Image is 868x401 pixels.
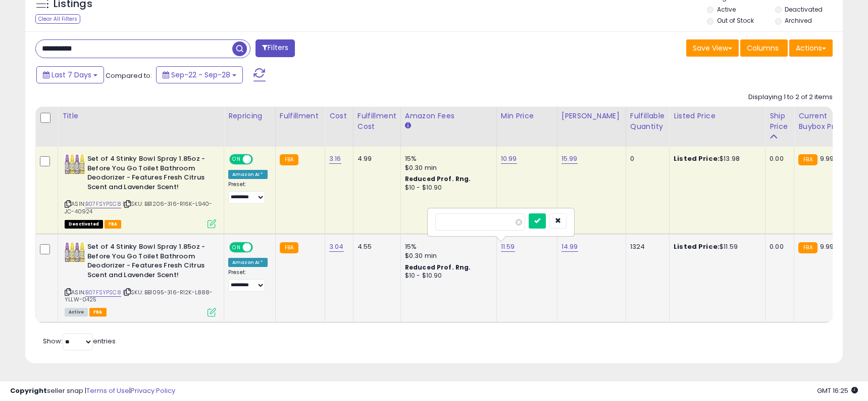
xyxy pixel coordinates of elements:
[228,181,268,204] div: Preset:
[630,154,661,163] div: 0
[789,39,833,57] button: Actions
[674,111,761,121] div: Listed Price
[280,111,321,121] div: Fulfillment
[85,288,121,297] a: B07FSYPSC8
[717,5,736,14] label: Active
[817,386,858,395] span: 2025-10-7 16:25 GMT
[358,242,393,251] div: 4.55
[65,308,88,317] span: All listings currently available for purchase on Amazon
[405,242,489,251] div: 15%
[329,111,349,121] div: Cost
[230,155,243,164] span: ON
[798,111,850,132] div: Current Buybox Price
[630,242,661,251] div: 1324
[405,174,471,183] b: Reduced Prof. Rng.
[36,66,104,83] button: Last 7 Days
[43,336,116,346] span: Show: entries
[171,70,230,80] span: Sep-22 - Sep-28
[501,111,553,121] div: Min Price
[405,163,489,172] div: $0.30 min
[65,200,213,215] span: | SKU: BB1206-316-R16K-L940-JC-40924
[228,111,271,121] div: Repricing
[785,16,812,25] label: Archived
[770,242,786,251] div: 0.00
[358,154,393,163] div: 4.99
[329,154,341,164] a: 3.16
[405,263,471,272] b: Reduced Prof. Rng.
[256,39,295,57] button: Filters
[798,154,817,165] small: FBA
[561,111,622,121] div: [PERSON_NAME]
[748,93,833,102] div: Displaying 1 to 2 of 2 items
[65,220,103,229] span: All listings that are unavailable for purchase on Amazon for any reason other than out-of-stock
[35,14,80,24] div: Clear All Filters
[251,155,268,164] span: OFF
[52,70,91,80] span: Last 7 Days
[770,111,790,132] div: Ship Price
[230,243,243,252] span: ON
[798,242,817,253] small: FBA
[785,5,823,14] label: Deactivated
[65,242,216,315] div: ASIN:
[561,242,578,252] a: 14.99
[65,154,85,174] img: 51dyObwk0KL._SL40_.jpg
[105,220,122,229] span: FBA
[674,154,720,163] b: Listed Price:
[405,121,411,130] small: Amazon Fees.
[674,154,757,163] div: $13.98
[501,242,515,252] a: 11.59
[329,242,344,252] a: 3.04
[686,39,739,57] button: Save View
[156,66,243,83] button: Sep-22 - Sep-28
[405,184,489,192] div: $10 - $10.90
[561,154,578,164] a: 15.99
[358,111,396,132] div: Fulfillment Cost
[228,269,268,292] div: Preset:
[106,71,152,80] span: Compared to:
[280,242,298,253] small: FBA
[674,242,757,251] div: $11.59
[717,16,754,25] label: Out of Stock
[405,272,489,280] div: $10 - $10.90
[228,170,268,179] div: Amazon AI *
[65,288,213,303] span: | SKU: BB1095-316-R12K-L888-YLLW-0425
[65,242,85,262] img: 51dyObwk0KL._SL40_.jpg
[630,111,665,132] div: Fulfillable Quantity
[770,154,786,163] div: 0.00
[251,243,268,252] span: OFF
[10,386,47,395] strong: Copyright
[674,242,720,251] b: Listed Price:
[89,308,107,317] span: FBA
[65,154,216,227] div: ASIN:
[85,200,121,208] a: B07FSYPSC8
[131,386,175,395] a: Privacy Policy
[405,154,489,163] div: 15%
[10,386,175,396] div: seller snap | |
[747,43,779,53] span: Columns
[405,111,492,121] div: Amazon Fees
[740,39,788,57] button: Columns
[62,111,220,121] div: Title
[86,386,129,395] a: Terms of Use
[228,258,268,267] div: Amazon AI *
[87,242,210,282] b: Set of 4 Stinky Bowl Spray 1.85oz - Before You Go Toilet Bathroom Deodorizer - Features Fresh Cit...
[501,154,517,164] a: 10.99
[87,154,210,194] b: Set of 4 Stinky Bowl Spray 1.85oz - Before You Go Toilet Bathroom Deodorizer - Features Fresh Cit...
[820,154,834,163] span: 9.99
[405,251,489,260] div: $0.30 min
[280,154,298,165] small: FBA
[820,242,834,251] span: 9.99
